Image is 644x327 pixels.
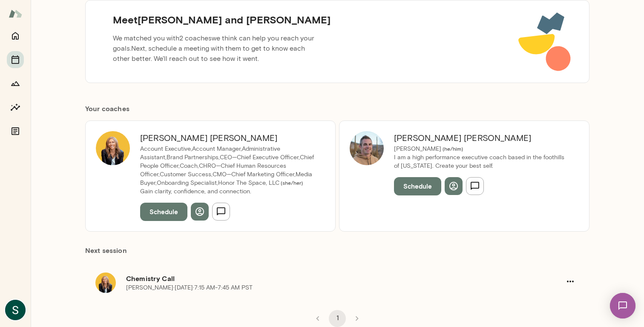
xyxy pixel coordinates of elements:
p: [PERSON_NAME] · [DATE] · 7:15 AM-7:45 AM PST [126,284,253,292]
h6: [PERSON_NAME] [PERSON_NAME] [394,131,569,145]
p: Gain clarity, confidence, and connection. [140,187,315,196]
button: Send message [466,177,484,195]
nav: pagination navigation [308,310,367,327]
h6: [PERSON_NAME] [PERSON_NAME] [140,131,315,145]
span: ( he/him ) [441,146,463,152]
span: ( she/her ) [279,180,303,186]
p: We matched you with 2 coaches we think can help you reach your goals. Next, schedule a meeting wi... [106,30,324,67]
button: View profile [191,203,209,221]
button: Growth Plan [7,75,24,92]
h6: Your coach es [85,103,589,114]
button: Schedule [140,203,187,221]
button: Insights [7,99,24,116]
button: Schedule [394,177,441,195]
h6: Next session [85,245,589,262]
button: Documents [7,123,24,140]
img: Adam Griffin [350,131,384,165]
h5: Meet [PERSON_NAME] and [PERSON_NAME] [106,13,337,26]
p: Account Executive,Account Manager,Administrative Assistant,Brand Partnerships,CEO—Chief Executive... [140,145,315,187]
img: Stryker Mott [5,300,26,320]
p: [PERSON_NAME] [394,145,569,153]
button: View profile [445,177,463,195]
p: I am a high performance executive coach based in the foothills of [US_STATE]. Create your best self. [394,153,569,170]
img: Mento [9,6,22,22]
button: page 1 [329,310,346,327]
h6: Chemistry Call [126,273,561,284]
button: Sessions [7,51,24,68]
img: Leah Beltz [96,131,130,165]
button: Home [7,27,24,44]
div: pagination [85,303,589,327]
img: meet [518,11,572,72]
button: Send message [212,203,230,221]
